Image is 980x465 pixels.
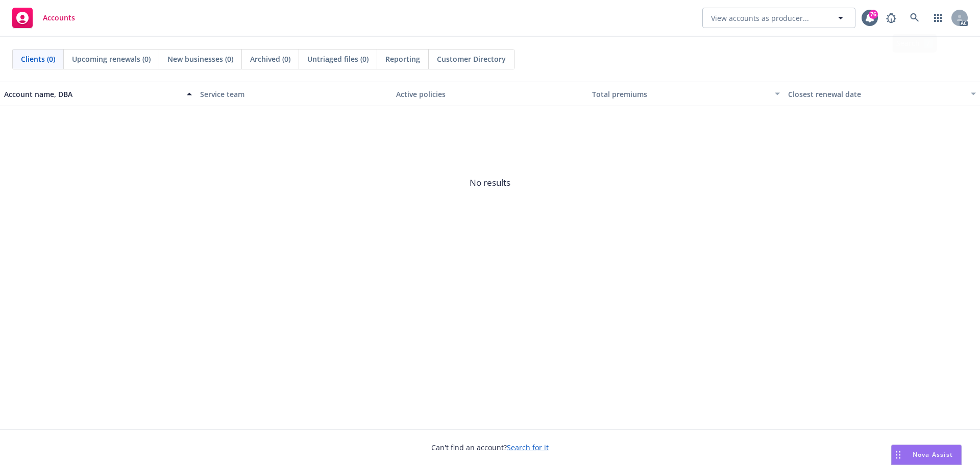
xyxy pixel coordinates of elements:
a: Accounts [8,4,79,32]
span: Customer Directory [437,54,506,64]
div: Total premiums [592,89,769,100]
div: Account name, DBA [4,89,181,100]
div: Active policies [396,89,584,100]
span: Clients (0) [21,54,55,64]
span: Accounts [43,14,75,22]
button: Total premiums [588,82,784,106]
span: Upcoming renewals (0) [72,54,151,64]
a: Switch app [928,8,948,28]
span: Reporting [385,54,420,64]
a: Search [904,8,925,28]
div: Closest renewal date [788,89,965,100]
span: Archived (0) [250,54,290,64]
a: Report a Bug [881,8,901,28]
div: Service team [200,89,388,100]
span: Can't find an account? [431,442,549,453]
button: Service team [196,82,392,106]
div: Drag to move [892,445,904,464]
button: Nova Assist [891,445,962,465]
button: View accounts as producer... [702,8,855,28]
span: Untriaged files (0) [307,54,369,64]
a: Search for it [507,443,549,452]
span: View accounts as producer... [711,13,809,23]
button: Closest renewal date [784,82,980,106]
span: New businesses (0) [167,54,233,64]
div: 76 [869,10,878,19]
button: Active policies [392,82,588,106]
span: Nova Assist [913,450,953,459]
